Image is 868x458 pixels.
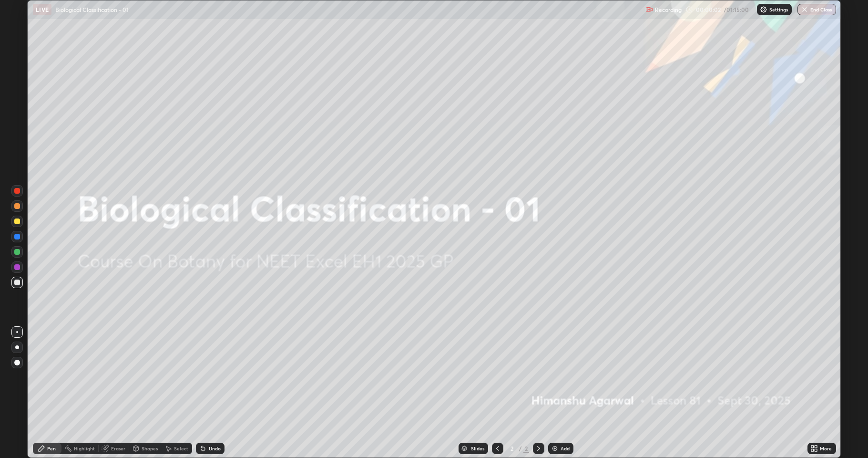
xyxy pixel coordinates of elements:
button: End Class [797,4,836,15]
div: Highlight [74,446,95,451]
img: class-settings-icons [760,6,767,13]
img: recording.375f2c34.svg [645,6,653,13]
div: Slides [471,446,484,451]
div: 2 [507,446,517,451]
div: 2 [523,444,529,453]
div: Eraser [111,446,125,451]
div: Add [561,446,570,451]
p: LIVE [36,6,49,13]
p: Recording [655,6,682,13]
p: Biological Classification - 01 [55,6,129,13]
img: add-slide-button [551,445,559,452]
div: Shapes [142,446,158,451]
img: end-class-cross [801,6,808,13]
p: Settings [769,7,788,12]
div: Pen [47,446,56,451]
div: More [820,446,832,451]
div: Select [174,446,188,451]
div: Undo [209,446,221,451]
div: / [519,446,521,451]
